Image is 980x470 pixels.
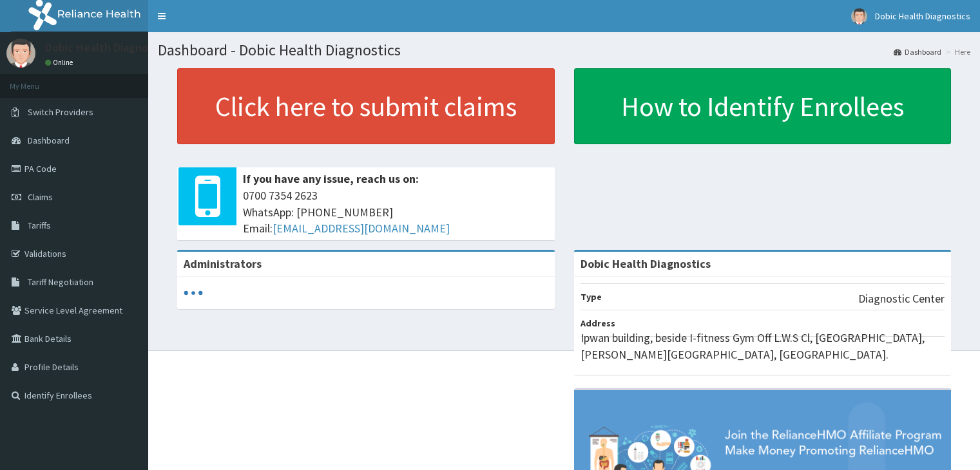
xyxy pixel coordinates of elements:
[45,42,172,53] p: Dobic Health Diagnostics
[581,256,711,271] strong: Dobic Health Diagnostics
[158,42,970,59] h1: Dashboard - Dobic Health Diagnostics
[28,220,51,231] span: Tariffs
[581,330,945,362] p: Ipwan building, beside I-fitness Gym Off L.W.S Cl, [GEOGRAPHIC_DATA], [PERSON_NAME][GEOGRAPHIC_DA...
[858,290,945,307] p: Diagnostic Center
[243,187,548,237] span: 0700 7354 2623 WhatsApp: [PHONE_NUMBER] Email:
[243,171,419,186] b: If you have any issue, reach us on:
[943,46,970,57] li: Here
[28,276,93,288] span: Tariff Negotiation
[581,291,602,303] b: Type
[6,39,35,68] img: User Image
[28,106,93,118] span: Switch Providers
[581,317,615,329] b: Address
[574,68,952,144] a: How to Identify Enrollees
[28,191,53,203] span: Claims
[273,221,450,236] a: [EMAIL_ADDRESS][DOMAIN_NAME]
[45,58,76,67] a: Online
[875,10,970,22] span: Dobic Health Diagnostics
[28,135,70,146] span: Dashboard
[177,68,555,144] a: Click here to submit claims
[894,46,941,57] a: Dashboard
[184,283,203,303] svg: audio-loading
[851,8,867,24] img: User Image
[184,256,262,271] b: Administrators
